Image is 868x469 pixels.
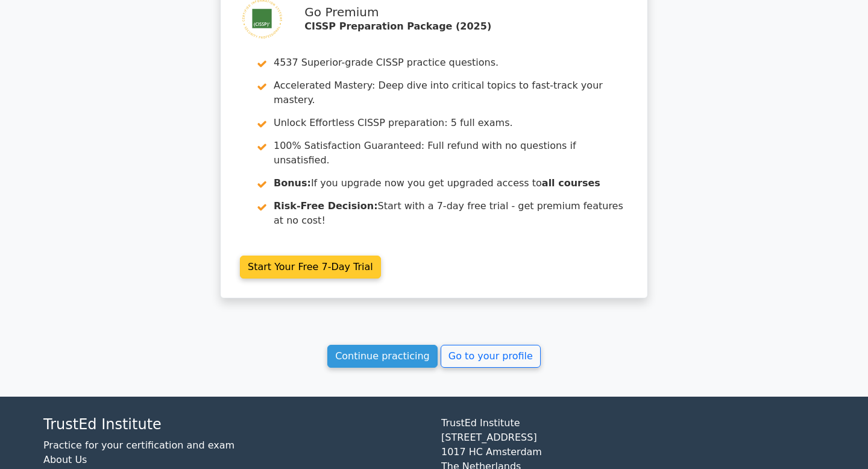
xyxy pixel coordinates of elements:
[43,454,87,465] a: About Us
[327,345,438,368] a: Continue practicing
[43,439,234,451] a: Practice for your certification and exam
[240,256,381,279] a: Start Your Free 7-Day Trial
[43,416,427,433] h4: TrustEd Institute
[441,345,541,368] a: Go to your profile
